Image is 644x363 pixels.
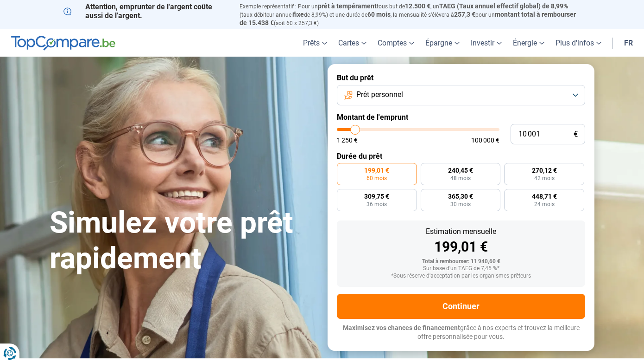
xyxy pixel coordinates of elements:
[344,228,578,235] div: Estimation mensuelle
[337,137,358,143] span: 1 250 €
[364,167,389,174] span: 199,01 €
[465,29,507,57] a: Investir
[532,167,557,174] span: 270,12 €
[619,29,638,57] a: fr
[550,29,607,57] a: Plus d'infos
[63,2,228,20] p: Attention, emprunter de l'argent coûte aussi de l'argent.
[448,193,473,200] span: 365,30 €
[11,36,115,51] img: TopCompare
[293,11,304,18] span: fixe
[574,130,578,138] span: €
[337,73,585,82] label: But du prêt
[439,2,568,10] span: TAEG (Taux annuel effectif global) de 8,99%
[344,259,578,265] div: Total à rembourser: 11 940,60 €
[297,29,333,57] a: Prêts
[50,205,316,277] h1: Simulez votre prêt rapidement
[333,29,372,57] a: Cartes
[344,266,578,272] div: Sur base d'un TAEG de 7,45 %*
[507,29,550,57] a: Énergie
[471,137,499,143] span: 100 000 €
[367,11,391,18] span: 60 mois
[372,29,420,57] a: Comptes
[532,193,557,200] span: 448,71 €
[344,273,578,279] div: *Sous réserve d'acceptation par les organismes prêteurs
[364,193,389,200] span: 309,75 €
[337,85,585,105] button: Prêt personnel
[405,2,430,10] span: 12.500 €
[318,2,377,10] span: prêt à tempérament
[420,29,465,57] a: Épargne
[534,201,555,207] span: 24 mois
[337,324,585,342] p: grâce à nos experts et trouvez la meilleure offre personnalisée pour vous.
[240,2,581,27] p: Exemple représentatif : Pour un tous but de , un (taux débiteur annuel de 8,99%) et une durée de ...
[450,175,471,181] span: 48 mois
[450,201,471,207] span: 30 mois
[343,324,460,331] span: Maximisez vos chances de financement
[337,294,585,319] button: Continuer
[337,113,585,122] label: Montant de l'emprunt
[534,175,555,181] span: 42 mois
[337,152,585,161] label: Durée du prêt
[240,11,576,26] span: montant total à rembourser de 15.438 €
[344,240,578,254] div: 199,01 €
[366,175,387,181] span: 60 mois
[454,11,475,18] span: 257,3 €
[448,167,473,174] span: 240,45 €
[356,90,403,100] span: Prêt personnel
[366,201,387,207] span: 36 mois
